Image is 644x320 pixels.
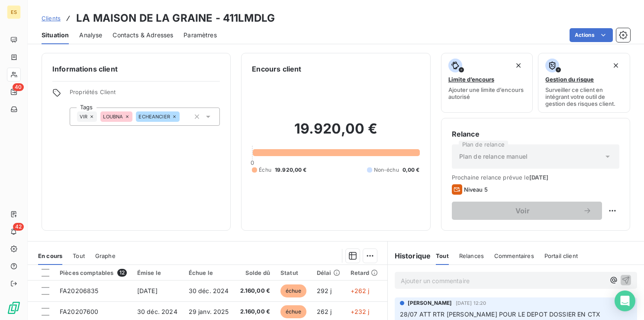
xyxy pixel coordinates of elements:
[60,269,127,277] div: Pièces comptables
[38,252,62,259] span: En cours
[459,152,528,161] span: Plan de relance manuel
[70,88,220,101] span: Propriétés Client
[240,307,270,316] span: 2.160,00 €
[95,252,116,259] span: Graphe
[452,174,619,181] span: Prochaine relance prévue le
[351,269,378,276] div: Retard
[436,252,449,259] span: Tout
[317,287,332,294] span: 292 j
[280,284,306,297] span: échue
[259,166,271,174] span: Échu
[545,86,623,107] span: Surveiller ce client en intégrant votre outil de gestion des risques client.
[448,86,526,100] span: Ajouter une limite d’encours autorisé
[240,287,270,295] span: 2.160,00 €
[252,120,419,146] h2: 19.920,00 €
[7,5,21,19] div: ES
[452,202,602,220] button: Voir
[408,299,452,307] span: [PERSON_NAME]
[615,291,635,311] div: Open Intercom Messenger
[402,166,420,174] span: 0,00 €
[280,269,306,276] div: Statut
[529,174,549,181] span: [DATE]
[570,28,613,42] button: Actions
[13,83,24,91] span: 40
[60,308,99,315] span: FA20207600
[184,31,217,39] span: Paramètres
[80,114,87,119] span: VIR
[138,114,170,119] span: ECHEANCIER
[117,269,127,277] span: 12
[388,251,431,261] h6: Historique
[79,31,102,39] span: Analyse
[137,287,158,294] span: [DATE]
[456,300,486,306] span: [DATE] 12:20
[52,64,220,74] h6: Informations client
[275,166,307,174] span: 19.920,00 €
[459,252,484,259] span: Relances
[464,186,488,193] span: Niveau 5
[351,287,370,294] span: +262 j
[76,10,275,26] h3: LA MAISON DE LA GRAINE - 411LMDLG
[317,308,332,315] span: 262 j
[137,308,177,315] span: 30 déc. 2024
[180,113,187,121] input: Ajouter une valeur
[42,15,61,22] span: Clients
[60,287,99,294] span: FA20206835
[351,308,370,315] span: +232 j
[545,76,594,83] span: Gestion du risque
[73,252,85,259] span: Tout
[374,166,399,174] span: Non-échu
[280,305,306,318] span: échue
[42,31,69,39] span: Situation
[317,269,340,276] div: Délai
[189,269,230,276] div: Échue le
[251,159,254,166] span: 0
[189,308,229,315] span: 29 janv. 2025
[240,269,270,276] div: Solde dû
[42,14,61,23] a: Clients
[189,287,229,294] span: 30 déc. 2024
[13,223,24,231] span: 42
[103,114,123,119] span: LOUBNA
[538,53,630,113] button: Gestion du risqueSurveiller ce client en intégrant votre outil de gestion des risques client.
[452,129,619,139] h6: Relance
[544,252,578,259] span: Portail client
[137,269,178,276] div: Émise le
[462,207,583,214] span: Voir
[113,31,173,39] span: Contacts & Adresses
[448,76,494,83] span: Limite d’encours
[7,301,21,315] img: Logo LeanPay
[494,252,534,259] span: Commentaires
[441,53,533,113] button: Limite d’encoursAjouter une limite d’encours autorisé
[400,310,600,318] span: 28/07 ATT RTR [PERSON_NAME] POUR LE DEPOT DOSSIER EN CTX
[252,64,301,74] h6: Encours client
